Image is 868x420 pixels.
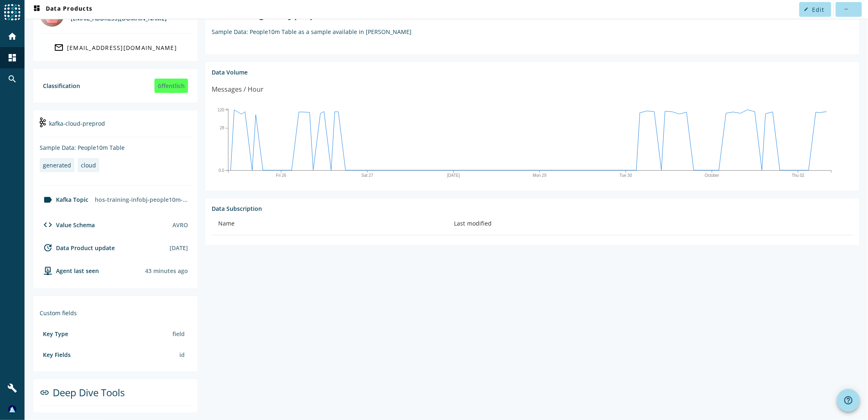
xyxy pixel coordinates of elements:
[43,243,53,253] mat-icon: update
[804,7,809,11] mat-icon: edit
[7,383,17,393] mat-icon: build
[43,351,71,359] div: Key Fields
[40,388,49,397] mat-icon: link
[43,161,71,169] div: generated
[212,212,448,235] th: Name
[7,32,17,41] mat-icon: home
[32,5,42,14] mat-icon: dashboard
[533,173,547,178] text: Mon 29
[40,144,191,151] div: Sample Data: People10m Table
[172,221,188,229] div: AVRO
[361,173,373,178] text: Sat 27
[447,173,460,178] text: [DATE]
[7,74,17,84] mat-icon: search
[40,309,191,317] div: Custom fields
[212,84,264,95] div: Messages / Hour
[799,2,831,17] button: Edit
[219,168,224,173] text: 0.0
[40,266,99,275] div: agent-env-cloud-preprod
[43,330,68,338] div: Key Type
[54,43,64,52] mat-icon: mail_outline
[40,40,191,55] a: [EMAIL_ADDRESS][DOMAIN_NAME]
[8,405,16,413] img: 51792112b3ac9edf3b507776fbf1ed2c
[40,117,46,127] img: kafka-cloud-preprod
[212,28,853,36] p: Sample Data: People10m Table as a sample available in [PERSON_NAME]
[705,173,719,178] text: October
[844,7,848,11] mat-icon: more_horiz
[40,117,191,137] div: kafka-cloud-preprod
[7,53,17,63] mat-icon: dashboard
[792,173,805,178] text: Thu 02
[4,4,20,20] img: spoud-logo.svg
[32,5,92,14] span: Data Products
[212,68,853,76] div: Data Volume
[170,244,188,252] div: [DATE]
[620,173,632,178] text: Tue 30
[40,220,95,230] div: Value Schema
[29,2,96,17] button: Data Products
[169,327,188,341] div: field
[67,44,177,52] div: [EMAIL_ADDRESS][DOMAIN_NAME]
[276,173,286,178] text: Fri 26
[217,108,224,112] text: 120
[40,195,88,205] div: Kafka Topic
[40,386,191,406] div: Deep Dive Tools
[40,243,115,253] div: Data Product update
[212,205,853,212] div: Data Subscription
[145,267,188,275] div: Agents typically reports every 15min to 1h
[812,6,825,14] span: Edit
[43,195,53,205] mat-icon: label
[176,348,188,362] div: id
[154,79,188,93] div: öffentlich
[43,220,53,230] mat-icon: code
[220,126,225,130] text: 28
[81,161,96,169] div: cloud
[843,395,853,405] mat-icon: help_outline
[43,82,80,90] div: Classification
[92,192,191,207] div: hos-training-infobj-people10m-preprod
[447,212,853,235] th: Last modified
